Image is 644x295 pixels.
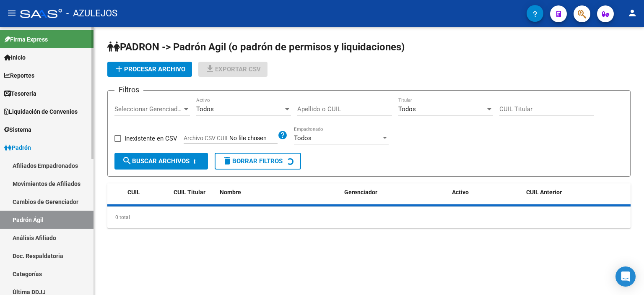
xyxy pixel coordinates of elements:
button: Procesar archivo [107,62,192,77]
mat-icon: search [122,156,132,166]
span: Todos [196,105,214,113]
span: CUIL Titular [174,189,205,196]
div: Open Intercom Messenger [615,266,636,287]
datatable-header-cell: Nombre [216,183,341,201]
span: Firma Express [4,35,48,44]
span: Seleccionar Gerenciador [114,105,182,113]
span: Buscar Archivos [122,157,190,165]
mat-icon: help [278,130,288,140]
button: Exportar CSV [198,62,267,77]
span: Inicio [4,53,26,62]
span: Todos [398,105,416,113]
span: Procesar archivo [114,65,185,73]
mat-icon: delete [222,156,232,166]
span: Nombre [220,189,241,196]
span: Activo [452,189,469,196]
span: Gerenciador [344,189,377,196]
span: Todos [294,134,312,142]
span: Archivo CSV CUIL [184,135,229,141]
mat-icon: person [627,8,637,18]
span: Sistema [4,125,31,134]
datatable-header-cell: CUIL Titular [170,183,216,201]
span: CUIL [127,189,140,196]
button: Buscar Archivos [114,153,208,170]
span: Padrón [4,143,31,152]
mat-icon: add [114,64,124,74]
span: PADRON -> Padrón Agil (o padrón de permisos y liquidaciones) [107,41,405,53]
span: Borrar Filtros [222,157,283,165]
mat-icon: file_download [205,64,215,74]
datatable-header-cell: Activo [449,183,523,201]
h3: Filtros [114,84,143,96]
span: Inexistente en CSV [125,133,177,144]
span: Liquidación de Convenios [4,107,78,116]
datatable-header-cell: CUIL Anterior [523,183,631,201]
span: Tesorería [4,89,36,98]
datatable-header-cell: Gerenciador [341,183,449,201]
span: CUIL Anterior [526,189,562,196]
datatable-header-cell: CUIL [124,183,170,201]
input: Archivo CSV CUIL [229,135,278,142]
div: 0 total [107,207,631,228]
span: Reportes [4,71,34,80]
span: - AZULEJOS [66,4,117,23]
mat-icon: menu [7,8,17,18]
span: Exportar CSV [205,65,261,73]
button: Borrar Filtros [215,153,301,170]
